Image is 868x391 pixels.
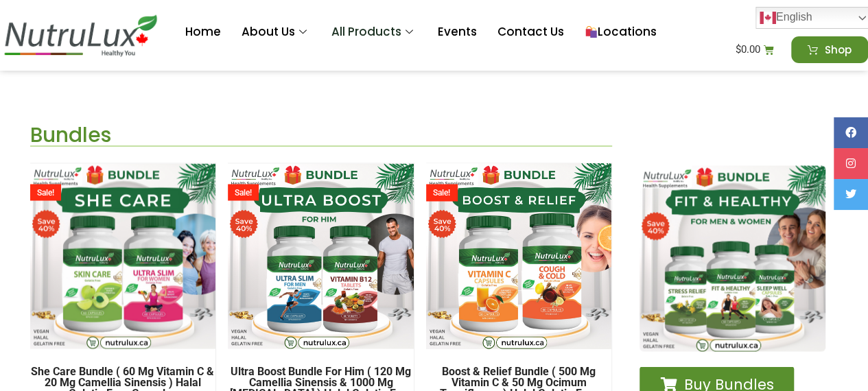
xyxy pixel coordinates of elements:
[228,163,413,348] img: Ultra Boost Bundle For Him ( 120 mg Camellia Sinensis & 1000 mg Vitamin B12 ) Halal Gelatin Free
[30,125,613,145] h2: Bundles
[585,26,597,38] img: 🛍️
[640,165,825,356] div: Image Carousel
[683,377,773,391] span: Buy Bundles
[427,5,487,60] a: Events
[791,36,868,63] a: Shop
[231,5,321,60] a: About Us
[825,45,852,55] span: Shop
[321,5,427,60] a: All Products
[30,163,215,348] img: She Care Bundle ( 60 mg Vitamin C & 20 mg Camellia Sinensis ) Halal Gelatin Free Capsules
[736,43,760,56] bdi: 0.00
[760,10,776,26] img: en
[426,184,457,200] span: Sale!
[719,36,790,63] a: $0.00
[175,5,231,60] a: Home
[30,184,61,200] span: Sale!
[640,165,825,356] div: 6 / 7
[736,43,741,56] span: $
[640,165,825,351] img: 3
[426,163,611,348] img: Boost & Relief Bundle ( 500 mg Vitamin C & 50 mg Ocimum Tenuiflorum ) Halal Gelatin Free Capsules
[574,5,667,60] a: Locations
[228,184,259,200] span: Sale!
[487,5,574,60] a: Contact Us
